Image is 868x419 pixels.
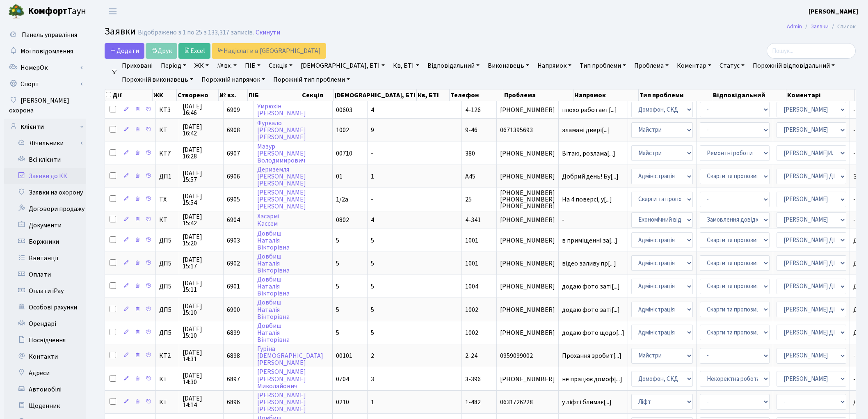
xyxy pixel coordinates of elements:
a: Всі клієнти [4,151,86,168]
span: у ліфті блимає[...] [562,398,612,407]
a: Період [158,59,190,73]
span: 5 [371,305,374,314]
a: ЖК [191,59,212,73]
a: Боржники [4,234,86,250]
span: 5 [371,236,374,245]
button: Переключити навігацію [103,5,123,18]
th: Проблема [503,89,573,101]
a: Фуркало[PERSON_NAME][PERSON_NAME] [257,119,306,142]
span: На 4 поверсі, у[...] [562,195,612,204]
span: додаю фото заті[...] [562,282,620,291]
nav: breadcrumb [774,18,868,35]
span: КТ [159,217,176,223]
span: ДП5 [159,283,176,290]
span: 1002 [465,305,478,314]
span: 00603 [336,105,352,114]
span: 4 [371,215,374,224]
a: Excel [178,43,210,59]
span: 25 [465,195,472,204]
a: Клієнти [4,119,86,135]
span: - [371,195,373,204]
span: 3-396 [465,375,481,384]
a: Заявки до КК [4,168,86,184]
a: Панель управління [4,27,86,43]
a: Відповідальний [424,59,483,73]
span: 1 [371,172,374,181]
a: ДовбишНаталіяВікторівна [257,298,290,321]
span: 0802 [336,215,349,224]
span: додаю фото щодо[...] [562,328,624,337]
span: ДП5 [159,260,176,267]
span: 6899 [227,328,240,337]
span: Мої повідомлення [21,47,73,56]
span: [DATE] 14:14 [183,395,220,408]
span: 6908 [227,126,240,135]
span: 5 [336,282,339,291]
span: 5 [336,259,339,268]
span: [DATE] 15:42 [183,213,220,227]
a: Порожній напрямок [198,73,268,87]
a: [DEMOGRAPHIC_DATA], БТІ [297,59,388,73]
span: ДП1 [159,173,176,180]
span: [PHONE_NUMBER] [500,107,555,113]
th: Тип проблеми [639,89,712,101]
span: ДП5 [159,330,176,336]
span: ТХ [159,196,176,203]
a: Порожній виконавець [119,73,196,87]
span: КТ7 [159,150,176,157]
a: [PERSON_NAME][PERSON_NAME][PERSON_NAME] [257,391,306,414]
a: Квитанції [4,250,86,266]
span: 0631726228 [500,399,555,405]
span: 3 [371,375,374,384]
a: Гуріна[DEMOGRAPHIC_DATA][PERSON_NAME] [257,344,323,367]
span: 0959099002 [500,353,555,359]
span: 5 [371,328,374,337]
span: [PHONE_NUMBER] [500,330,555,336]
span: [DATE] 15:10 [183,326,220,339]
a: [PERSON_NAME] [809,7,858,16]
input: Пошук... [767,43,856,59]
div: Відображено з 1 по 25 з 133,317 записів. [138,29,254,37]
span: Добрий день! Бу[...] [562,172,619,181]
span: 2-24 [465,351,477,360]
span: 9 [371,126,374,135]
a: Порожній тип проблеми [270,73,353,87]
span: зламані двері[...] [562,126,610,135]
a: Особові рахунки [4,299,86,316]
th: № вх. [219,89,248,101]
a: Контакти [4,348,86,365]
a: Адреси [4,365,86,381]
span: 00710 [336,149,352,158]
span: Вітаю, розлама[...] [562,149,615,158]
span: 4-126 [465,105,481,114]
span: не працює домоф[...] [562,375,622,384]
span: 1/2а [336,195,348,204]
span: Прохання зробит[...] [562,351,621,360]
span: 6900 [227,305,240,314]
span: відео заливу пр[...] [562,259,616,268]
th: Відповідальний [712,89,787,101]
span: 380 [465,149,475,158]
span: [PHONE_NUMBER] [500,237,555,244]
a: Документи [4,217,86,234]
a: Посвідчення [4,332,86,348]
a: Мазур[PERSON_NAME]Володимирович [257,142,306,165]
th: Кв, БТІ [417,89,450,101]
span: 0210 [336,398,349,407]
span: КТ2 [159,353,176,359]
span: [DATE] 15:57 [183,170,220,183]
span: [PHONE_NUMBER] [PHONE_NUMBER] [PHONE_NUMBER] [500,190,555,209]
span: ДП5 [159,237,176,244]
span: [PHONE_NUMBER] [500,173,555,180]
span: 9-46 [465,126,477,135]
a: Щоденник [4,398,86,414]
th: ПІБ [248,89,301,101]
span: КТ3 [159,107,176,113]
span: Панель управління [22,30,77,39]
span: 6896 [227,398,240,407]
span: в приміщенні за[...] [562,236,617,245]
a: № вх. [214,59,240,73]
th: [DEMOGRAPHIC_DATA], БТІ [334,89,417,101]
span: 01 [336,172,343,181]
a: Коментар [674,59,715,73]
